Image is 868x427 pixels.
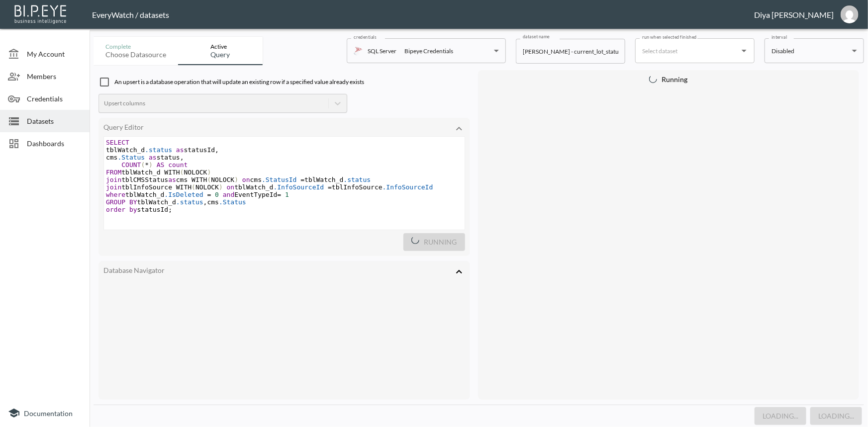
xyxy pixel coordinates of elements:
[354,34,377,40] label: credentials
[129,198,137,206] span: BY
[344,176,371,183] span: .status
[404,45,453,57] div: Bipeye Credentials
[841,5,859,23] img: a8099f9e021af5dd6201337a867d9ae6
[168,176,176,183] span: as
[300,176,304,183] span: =
[106,154,184,161] span: cms status
[106,198,250,206] span: tblWatch_d cms
[103,123,444,131] div: Query Editor
[145,146,172,154] span: .status
[383,183,433,191] span: .InfoSourceId
[215,146,219,154] span: ,
[98,70,470,88] div: An upsert is a database operation that will update an existing row if a specified value already e...
[27,93,82,104] span: Credentials
[106,191,289,198] span: tblWatch_d EventTypeId
[227,183,235,191] span: on
[24,409,73,418] span: Documentation
[12,2,70,25] img: bipeye-logo
[105,43,166,50] div: Complete
[106,146,219,154] span: tblWatch_d statusId
[149,161,153,169] span: )
[219,198,246,206] span: .Status
[640,43,735,59] input: Select dataset
[176,146,184,154] span: as
[262,176,296,183] span: .StatusId
[523,33,550,40] label: dataset name
[207,191,211,198] span: =
[92,10,754,19] div: EveryWatch / datasets
[223,191,234,198] span: and
[754,10,834,19] div: Diya [PERSON_NAME]
[106,139,129,146] span: SELECT
[27,138,82,149] span: Dashboards
[234,176,238,183] span: )
[274,183,324,191] span: .InfoSourceId
[368,45,396,57] p: SQL Server
[106,206,125,213] span: order
[117,154,145,161] span: .Status
[834,2,866,26] button: diya@everywatch.com
[27,71,82,82] span: Members
[106,183,433,191] span: tblInfoSource WITH NOLOCK tblWatch_d tblInfoSource
[277,191,281,198] span: =
[180,154,184,161] span: ,
[203,198,207,206] span: ,
[149,154,157,161] span: as
[141,161,145,169] span: (
[219,183,223,191] span: )
[483,75,855,84] div: Running
[27,49,82,59] span: My Account
[157,161,165,169] span: AS
[328,183,332,191] span: =
[164,191,203,198] span: .IsDeleted
[215,191,219,198] span: 0
[242,176,250,183] span: on
[176,198,203,206] span: .status
[354,46,363,55] img: mssql icon
[772,34,787,40] label: interval
[106,206,172,213] span: statusId
[211,43,230,50] div: Active
[737,44,751,58] button: Open
[106,183,121,191] span: join
[772,45,848,57] div: Disabled
[192,183,195,191] span: (
[106,176,121,183] span: join
[168,161,188,169] span: count
[106,169,211,176] span: tblWatch_d WITH NOLOCK
[103,266,444,274] div: Database Navigator
[106,169,121,176] span: FROM
[8,407,82,419] a: Documentation
[106,191,125,198] span: where
[207,176,211,183] span: (
[168,206,172,213] span: ;
[642,34,697,40] label: run when selected finished
[106,176,371,183] span: tblCMSStatus cms WITH NOLOCK cms tblWatch_d
[211,50,230,59] div: Query
[105,50,166,59] div: Choose datasource
[285,191,289,198] span: 1
[129,206,137,213] span: by
[106,198,125,206] span: GROUP
[180,169,184,176] span: (
[207,169,211,176] span: )
[27,116,82,126] span: Datasets
[121,161,141,169] span: COUNT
